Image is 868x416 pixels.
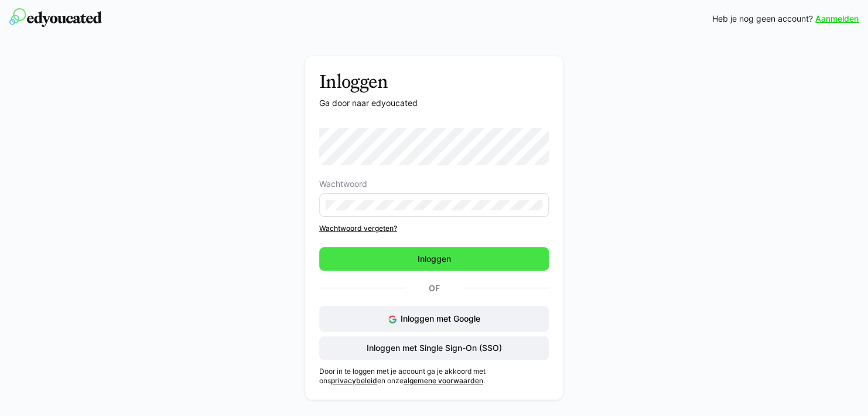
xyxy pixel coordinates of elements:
span: Wachtwoord [319,179,367,189]
button: Inloggen met Single Sign-On (SSO) [319,336,549,360]
a: Aanmelden [815,13,859,25]
img: edyoucated [9,8,102,27]
p: Of [405,280,463,296]
a: algemene voorwaarden [404,376,483,385]
button: Inloggen [319,247,549,271]
a: privacybeleid [331,376,377,385]
button: Inloggen met Google [319,306,549,332]
span: Inloggen met Single Sign-On (SSO) [365,342,504,354]
a: Wachtwoord vergeten? [319,224,549,233]
p: Ga door naar edyoucated [319,97,549,109]
span: Inloggen [416,253,453,265]
h3: Inloggen [319,70,549,93]
span: Inloggen met Google [401,313,480,323]
p: Door in te loggen met je account ga je akkoord met ons en onze . [319,367,549,386]
span: Heb je nog geen account? [712,13,813,25]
